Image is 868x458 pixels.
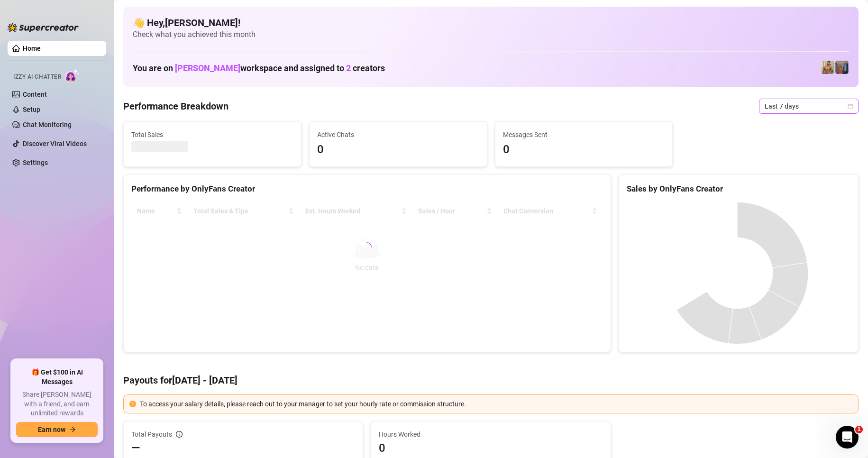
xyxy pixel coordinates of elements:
img: Mo [821,61,834,74]
span: Active Chats [317,129,479,140]
div: Sales by OnlyFans Creator [627,183,850,195]
h4: Payouts for [DATE] - [DATE] [123,374,859,387]
span: Earn now [38,426,65,433]
iframe: Intercom live chat [836,426,859,449]
h4: Performance Breakdown [123,100,228,113]
span: info-circle [176,431,183,438]
span: Messages Sent [503,129,665,140]
span: Total Sales [131,129,293,140]
span: exclamation-circle [129,401,136,407]
h4: 👋 Hey, [PERSON_NAME] ! [133,16,849,29]
button: Earn nowarrow-right [16,422,98,437]
a: Content [23,91,47,98]
a: Home [23,45,41,52]
img: Wayne [835,61,849,74]
span: Total Payouts [131,429,172,440]
a: Settings [23,159,48,166]
span: 1 [855,426,863,433]
a: Setup [23,106,40,113]
span: calendar [848,103,853,109]
span: [PERSON_NAME] [175,63,240,73]
span: — [131,440,140,456]
span: Check what you achieved this month [133,29,849,40]
span: Hours Worked [379,429,603,440]
span: Last 7 days [765,99,853,113]
span: 0 [317,141,479,159]
span: arrow-right [69,426,76,433]
a: Chat Monitoring [23,121,72,128]
span: 🎁 Get $100 in AI Messages [16,368,98,386]
h1: You are on workspace and assigned to creators [133,63,385,73]
img: logo-BBDzfeDw.svg [8,23,79,32]
span: 0 [379,440,603,456]
div: To access your salary details, please reach out to your manager to set your hourly rate or commis... [140,399,852,409]
div: Performance by OnlyFans Creator [131,183,603,195]
a: Discover Viral Videos [23,140,87,147]
span: 0 [503,141,665,159]
img: AI Chatter [65,69,80,82]
span: loading [360,240,374,254]
span: Share [PERSON_NAME] with a friend, and earn unlimited rewards [16,390,98,418]
span: 2 [346,63,351,73]
span: Izzy AI Chatter [13,73,61,82]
